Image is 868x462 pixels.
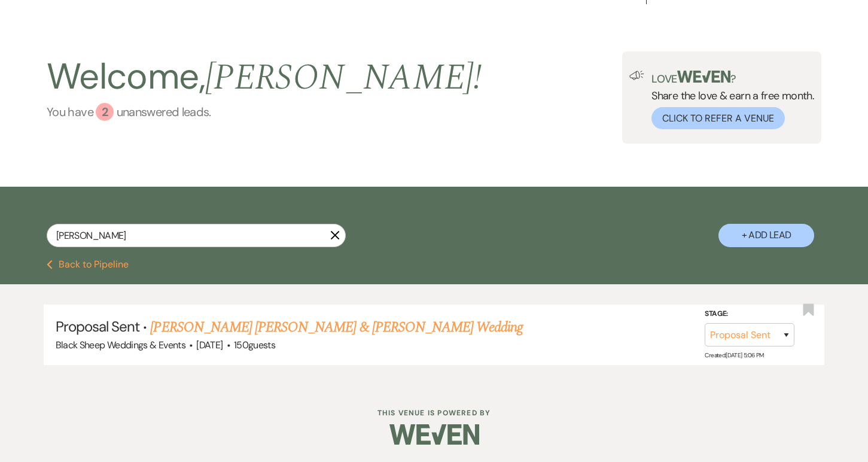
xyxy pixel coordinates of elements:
span: Proposal Sent [56,317,140,336]
span: 150 guests [234,339,275,351]
p: Love ? [651,71,814,84]
button: Click to Refer a Venue [651,107,785,129]
img: weven-logo-green.svg [677,71,730,83]
div: 2 [96,103,114,121]
img: loud-speaker-illustration.svg [629,71,644,80]
a: [PERSON_NAME] [PERSON_NAME] & [PERSON_NAME] Wedding [150,317,523,338]
input: Search by name, event date, email address or phone number [47,224,346,247]
h2: Welcome, [47,51,482,103]
span: Black Sheep Weddings & Events [56,339,185,351]
span: Created: [DATE] 5:06 PM [705,351,763,359]
a: You have 2 unanswered leads. [47,103,482,121]
span: [PERSON_NAME] ! [205,50,482,105]
span: [DATE] [196,339,223,351]
img: Weven Logo [389,414,479,455]
label: Stage: [705,308,794,321]
button: Back to Pipeline [47,260,129,269]
div: Share the love & earn a free month. [644,71,814,129]
button: + Add Lead [718,224,814,247]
